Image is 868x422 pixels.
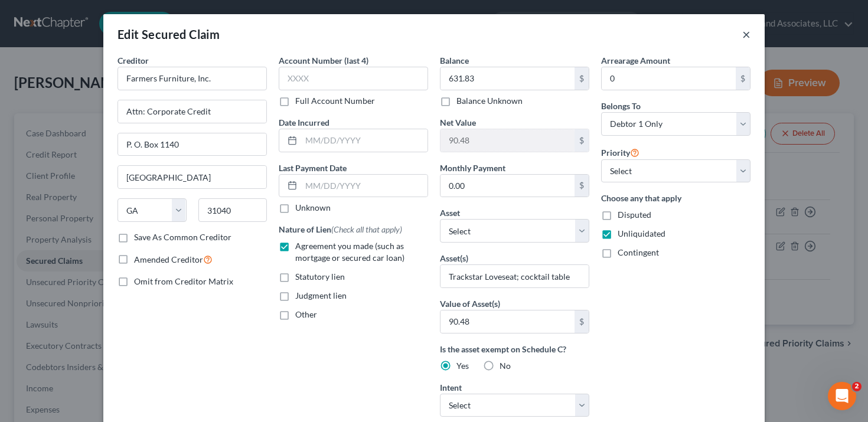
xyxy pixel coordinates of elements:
span: Disputed [618,210,651,220]
input: Enter zip... [198,198,267,222]
input: 0.00 [440,129,575,152]
label: Choose any that apply [601,192,750,204]
label: Full Account Number [295,95,375,107]
label: Date Incurred [279,116,329,129]
div: $ [736,67,750,90]
div: $ [575,310,589,333]
span: Omit from Creditor Matrix [134,276,233,286]
input: Enter city... [118,166,266,188]
label: Nature of Lien [279,223,402,235]
label: Value of Asset(s) [440,297,500,310]
input: 0.00 [440,310,575,333]
span: Asset [440,208,460,218]
span: Judgment lien [295,290,347,300]
input: 0.00 [602,67,736,90]
input: Specify... [440,265,589,287]
label: Save As Common Creditor [134,231,231,243]
span: Creditor [118,55,149,66]
iframe: Intercom live chat [828,382,856,410]
label: Intent [440,381,462,394]
label: Monthly Payment [440,162,505,174]
span: Yes [456,361,469,371]
label: Net Value [440,116,476,129]
input: Enter address... [118,100,266,123]
span: 2 [852,382,862,391]
div: $ [575,67,589,90]
span: Unliquidated [618,228,665,238]
span: (Check all that apply) [331,224,402,234]
button: × [742,27,750,41]
span: Contingent [618,247,659,257]
input: MM/DD/YYYY [301,175,428,197]
span: Agreement you made (such as mortgage or secured car loan) [295,241,404,263]
span: Amended Creditor [134,254,203,264]
input: MM/DD/YYYY [301,129,428,152]
label: Last Payment Date [279,162,347,174]
span: No [500,361,511,371]
input: Search creditor by name... [118,67,267,90]
label: Priority [601,145,639,159]
span: Other [295,309,317,319]
input: 0.00 [440,67,575,90]
div: Edit Secured Claim [118,26,220,42]
span: Statutory lien [295,271,345,282]
label: Account Number (last 4) [279,54,368,67]
input: Apt, Suite, etc... [118,133,266,156]
label: Asset(s) [440,252,468,264]
input: XXXX [279,67,428,90]
span: Belongs To [601,101,641,111]
label: Balance [440,54,469,67]
label: Is the asset exempt on Schedule C? [440,343,589,355]
label: Balance Unknown [456,95,523,107]
label: Arrearage Amount [601,54,670,67]
div: $ [575,129,589,152]
input: 0.00 [440,175,575,197]
div: $ [575,175,589,197]
label: Unknown [295,202,331,214]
